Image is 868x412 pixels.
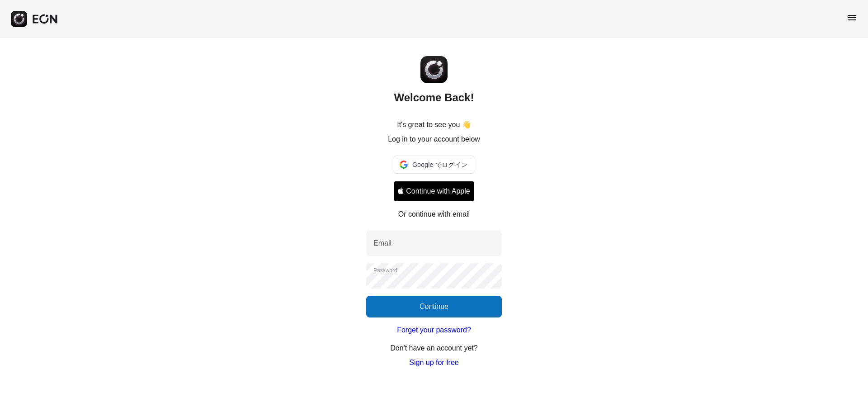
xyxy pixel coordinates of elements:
[846,12,857,23] span: menu
[394,156,474,174] div: Google でログイン
[390,343,477,354] p: Don't have an account yet?
[397,325,471,336] a: Forget your password?
[373,238,392,249] label: Email
[398,209,470,220] p: Or continue with email
[373,267,397,274] label: Password
[397,119,471,130] p: It's great to see you 👋
[411,159,468,170] span: Google でログイン
[388,134,480,145] p: Log in to your account below
[366,296,502,317] button: Continue
[409,357,458,368] a: Sign up for free
[394,90,474,105] h2: Welcome Back!
[394,181,474,202] button: Signin with apple ID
